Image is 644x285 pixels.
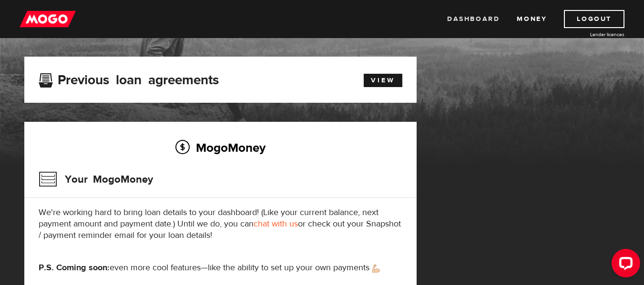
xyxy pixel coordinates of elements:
[39,262,110,273] strong: P.S. Coming soon:
[39,262,402,274] p: even more cool features—like the ability to set up your own payments
[564,10,624,28] a: Logout
[517,10,547,28] a: Money
[553,31,624,38] a: Lender licences
[372,265,380,273] img: strong arm emoji
[364,74,402,87] a: View
[39,207,402,241] p: We're working hard to bring loan details to your dashboard! (Like your current balance, next paym...
[604,245,644,285] iframe: LiveChat chat widget
[20,10,76,28] img: mogo_logo-11ee424be714fa7cbb0f0f49df9e16ec.png
[39,72,219,85] h3: Previous loan agreements
[39,138,402,157] h2: MogoMoney
[254,218,298,229] a: chat with us
[39,167,153,192] h3: Your MogoMoney
[447,10,500,28] a: Dashboard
